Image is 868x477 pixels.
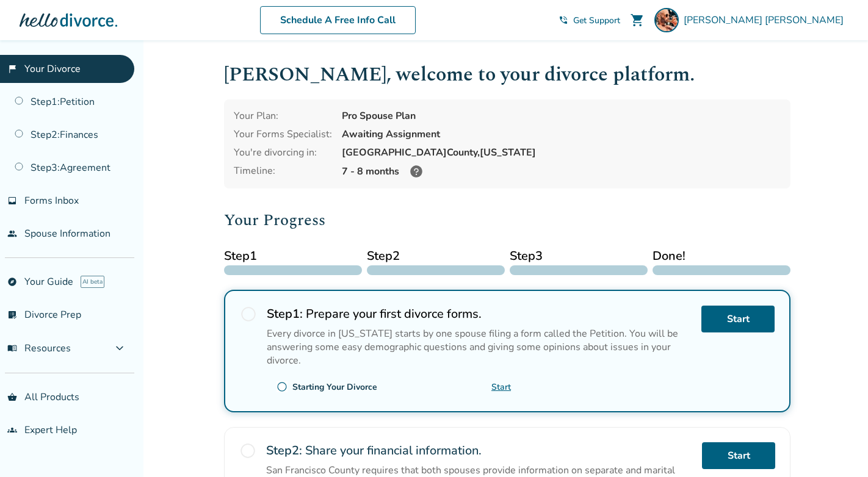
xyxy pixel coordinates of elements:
[701,306,775,332] a: Start
[7,342,71,355] span: Resources
[266,442,692,459] h2: Share your financial information.
[224,208,790,232] h2: Your Progress
[240,306,257,323] span: radio_button_unchecked
[267,306,692,322] h2: Prepare your first divorce forms.
[342,127,781,141] div: Awaiting Assignment
[234,109,332,123] div: Your Plan:
[342,146,781,159] div: [GEOGRAPHIC_DATA] County, [US_STATE]
[559,15,568,25] span: phone_in_talk
[234,146,332,159] div: You're divorcing in:
[702,442,775,469] a: Start
[7,277,17,287] span: explore
[81,276,104,288] span: AI beta
[24,194,79,207] span: Forms Inbox
[367,247,505,265] span: Step 2
[260,6,416,34] a: Schedule A Free Info Call
[342,109,781,123] div: Pro Spouse Plan
[573,15,620,26] span: Get Support
[491,381,511,393] a: Start
[266,442,302,459] strong: Step 2 :
[234,164,332,179] div: Timeline:
[267,306,303,322] strong: Step 1 :
[807,418,868,477] iframe: Chat Widget
[630,13,645,27] span: shopping_cart
[112,341,127,356] span: expand_more
[653,247,790,265] span: Done!
[510,247,648,265] span: Step 3
[277,381,288,392] span: radio_button_unchecked
[239,442,256,459] span: radio_button_unchecked
[7,425,17,435] span: groups
[7,343,17,353] span: menu_book
[224,60,790,90] h1: [PERSON_NAME] , welcome to your divorce platform.
[654,8,679,32] img: Martin Petracca
[267,327,692,367] p: Every divorce in [US_STATE] starts by one spouse filing a form called the Petition. You will be a...
[684,13,848,27] span: [PERSON_NAME] [PERSON_NAME]
[7,196,17,206] span: inbox
[7,310,17,320] span: list_alt_check
[224,247,362,265] span: Step 1
[292,381,377,393] div: Starting Your Divorce
[559,15,620,26] a: phone_in_talkGet Support
[342,164,781,179] div: 7 - 8 months
[7,229,17,238] span: people
[234,127,332,141] div: Your Forms Specialist:
[7,64,17,74] span: flag_2
[7,392,17,402] span: shopping_basket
